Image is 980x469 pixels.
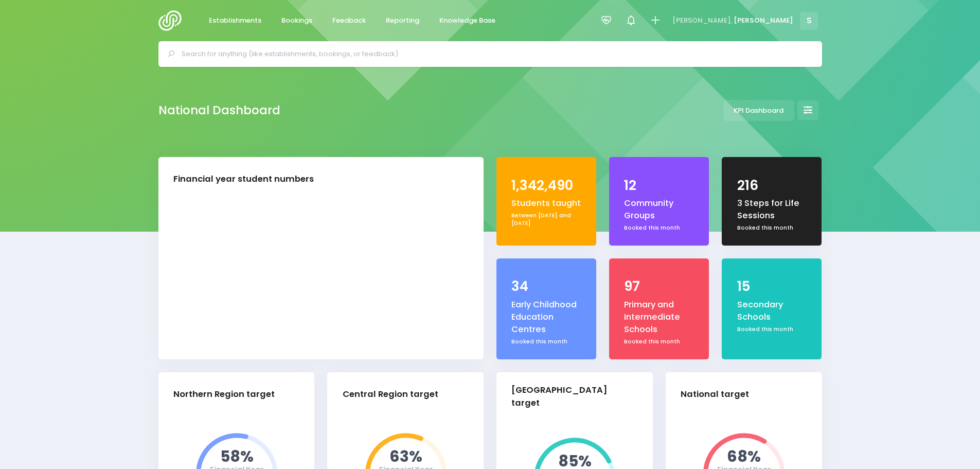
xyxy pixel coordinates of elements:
[723,100,794,121] a: KPI Dashboard
[624,299,694,336] div: Primary and Intermediate Schools
[386,15,419,26] span: Reporting
[624,224,694,232] div: Booked this month
[324,11,375,31] a: Feedback
[332,15,366,26] span: Feedback
[737,224,807,232] div: Booked this month
[281,15,312,26] span: Bookings
[511,338,581,346] div: Booked this month
[182,46,808,62] input: Search for anything (like establishments, bookings, or feedback)
[737,325,807,334] div: Booked this month
[273,11,321,31] a: Bookings
[737,276,807,297] div: 15
[201,11,270,31] a: Establishments
[209,15,261,26] span: Establishments
[672,15,732,26] span: [PERSON_NAME],
[624,197,694,222] div: Community Groups
[173,173,314,186] div: Financial year student numbers
[737,176,807,196] div: 216
[511,384,629,410] div: [GEOGRAPHIC_DATA] target
[511,276,581,297] div: 34
[511,176,581,196] div: 1,342,490
[737,299,807,324] div: Secondary Schools
[158,103,280,117] h2: National Dashboard
[431,11,504,31] a: Knowledge Base
[737,197,807,222] div: 3 Steps for Life Sessions
[734,15,793,26] span: [PERSON_NAME]
[624,176,694,196] div: 12
[158,10,188,31] img: Logo
[173,388,275,401] div: Northern Region target
[343,388,438,401] div: Central Region target
[800,12,818,30] span: S
[378,11,428,31] a: Reporting
[624,276,694,297] div: 97
[511,299,581,336] div: Early Childhood Education Centres
[624,338,694,346] div: Booked this month
[511,212,581,228] div: Between [DATE] and [DATE]
[439,15,495,26] span: Knowledge Base
[681,388,749,401] div: National target
[511,197,581,210] div: Students taught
